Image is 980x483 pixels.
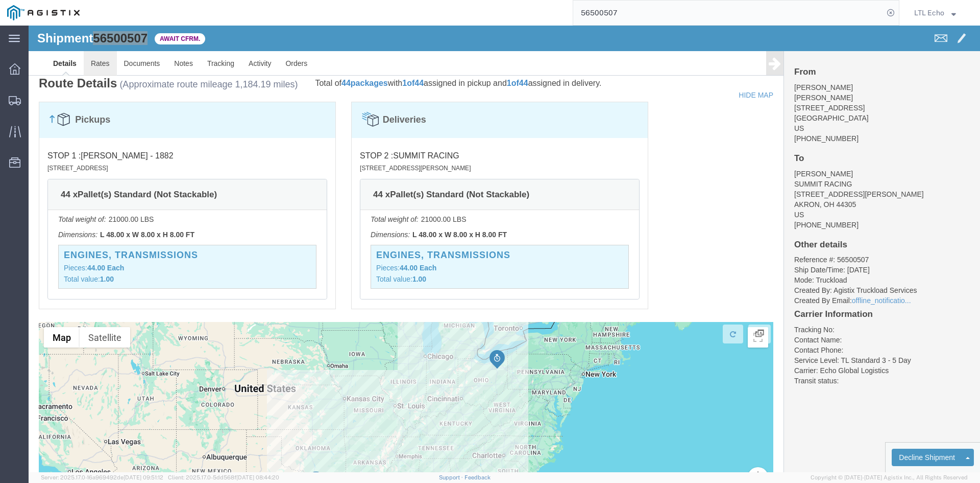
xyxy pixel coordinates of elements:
[168,474,279,480] span: Client: 2025.17.0-5dd568f
[811,473,968,482] span: Copyright © [DATE]-[DATE] Agistix Inc., All Rights Reserved
[464,474,491,480] a: Feedback
[7,5,80,20] img: logo
[29,26,980,472] iframe: To enrich screen reader interactions, please activate Accessibility in Grammarly extension settings
[914,7,966,19] button: LTL Echo
[573,1,884,25] input: Search for shipment number, reference number
[914,7,944,18] span: LTL Echo
[41,474,163,480] span: Server: 2025.17.0-16a969492de
[439,474,464,480] a: Support
[236,474,279,480] span: [DATE] 08:44:20
[124,474,163,480] span: [DATE] 09:51:12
